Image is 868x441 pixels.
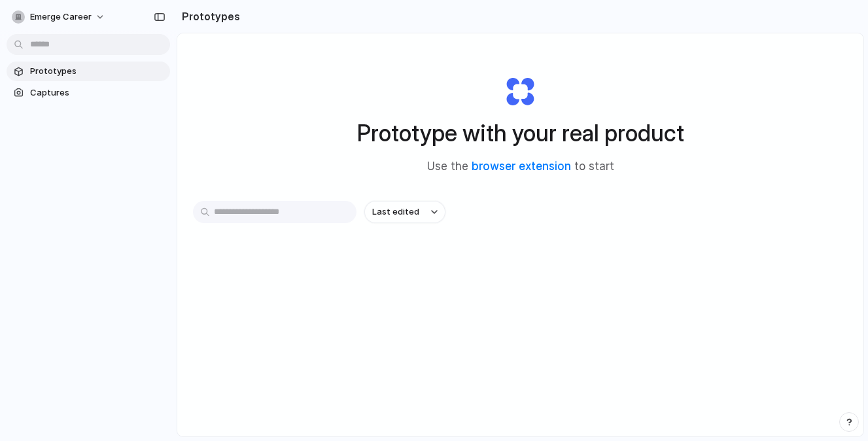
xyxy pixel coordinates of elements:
[30,10,92,24] span: Emerge Career
[472,160,571,173] a: browser extension
[364,201,445,223] button: Last edited
[7,83,170,103] a: Captures
[177,9,240,24] h2: Prototypes
[357,116,684,150] h1: Prototype with your real product
[30,86,165,99] span: Captures
[427,158,614,175] span: Use the to start
[7,7,112,27] button: Emerge Career
[372,205,419,219] span: Last edited
[7,62,170,81] a: Prototypes
[30,65,165,78] span: Prototypes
